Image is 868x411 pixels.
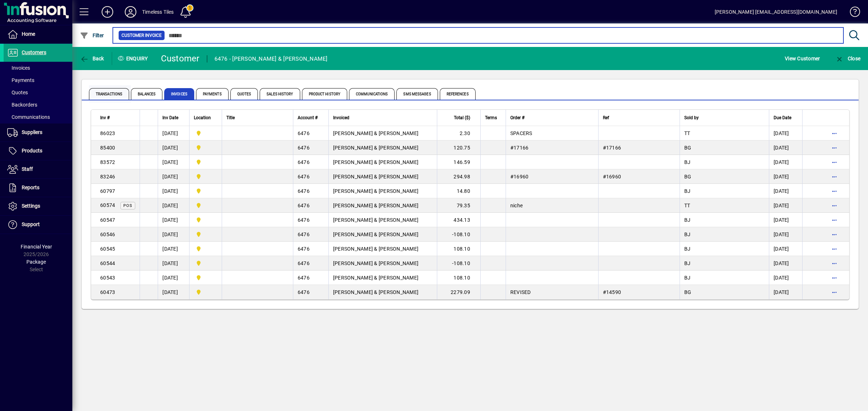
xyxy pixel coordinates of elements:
td: 108.10 [437,271,480,285]
span: 6476 [298,275,310,281]
div: Ref [603,114,675,122]
button: More options [829,243,840,255]
a: Support [4,216,72,234]
a: Settings [4,197,72,215]
td: [DATE] [158,184,189,198]
span: Ref [603,114,609,122]
span: 86023 [100,130,115,136]
span: Inv # [100,114,110,122]
span: Financial Year [21,244,52,250]
span: Communications [349,88,395,100]
button: Filter [78,29,106,42]
span: Payments [7,77,34,83]
td: 434.13 [437,213,480,227]
button: More options [829,258,840,269]
div: Customer [161,53,200,64]
span: BJ [684,246,691,252]
span: Dunedin [194,216,217,224]
span: Dunedin [194,259,217,267]
span: 6476 [298,145,310,151]
td: 79.35 [437,198,480,213]
span: [PERSON_NAME] & [PERSON_NAME] [333,246,418,252]
td: [DATE] [769,213,802,227]
span: 6476 [298,159,310,165]
span: Sales History [260,88,300,100]
span: Invoices [164,88,194,100]
div: Title [226,114,289,122]
span: [PERSON_NAME] & [PERSON_NAME] [333,275,418,281]
span: BG [684,174,692,179]
td: [DATE] [158,169,189,184]
span: References [440,88,476,100]
td: [DATE] [769,271,802,285]
span: REVISED [510,289,531,295]
span: SPACERS [510,130,532,136]
span: Dunedin [194,230,217,238]
button: More options [829,185,840,197]
div: Total ($) [442,114,477,122]
span: Customer Invoice [122,32,162,39]
a: Communications [4,111,72,123]
span: Location [194,114,211,122]
span: Product History [302,88,348,100]
button: More options [829,156,840,168]
span: Quotes [7,90,28,95]
span: Balances [131,88,162,100]
div: Sold by [684,114,765,122]
span: [PERSON_NAME] & [PERSON_NAME] [333,159,418,165]
button: Add [96,5,119,18]
span: Total ($) [454,114,470,122]
button: More options [829,229,840,240]
span: Dunedin [194,202,217,209]
button: More options [829,142,840,153]
button: More options [829,171,840,182]
div: Invoiced [333,114,433,122]
button: More options [829,286,840,298]
span: 83246 [100,174,115,179]
div: Account # [298,114,324,122]
span: [PERSON_NAME] & [PERSON_NAME] [333,289,418,295]
span: BJ [684,159,691,165]
span: 6476 [298,203,310,208]
div: Timeless Tiles [142,6,174,18]
td: 2279.09 [437,285,480,299]
div: 6476 - [PERSON_NAME] & [PERSON_NAME] [214,53,328,65]
span: [PERSON_NAME] & [PERSON_NAME] [333,130,418,136]
span: 60547 [100,217,115,223]
span: BG [684,145,692,151]
td: [DATE] [158,256,189,271]
span: Due Date [774,114,791,122]
a: Quotes [4,86,72,99]
span: 6476 [298,246,310,252]
span: Settings [22,203,40,209]
button: View Customer [783,52,822,65]
span: Suppliers [22,129,42,135]
app-page-header-button: Close enquiry [827,52,868,65]
td: [DATE] [158,198,189,213]
td: [DATE] [769,140,802,155]
button: More options [829,200,840,211]
td: 120.75 [437,140,480,155]
span: #14590 [603,289,621,295]
td: [DATE] [158,126,189,140]
span: Dunedin [194,158,217,166]
span: 6476 [298,174,310,179]
span: BJ [684,188,691,194]
button: Back [78,52,106,65]
span: 6476 [298,130,310,136]
span: 6476 [298,217,310,223]
td: [DATE] [769,285,802,299]
td: [DATE] [769,184,802,198]
span: [PERSON_NAME] & [PERSON_NAME] [333,217,418,223]
span: BJ [684,232,691,237]
span: Dunedin [194,274,217,282]
td: [DATE] [769,242,802,256]
button: Close [833,52,862,65]
span: 60544 [100,260,115,266]
span: Home [22,31,35,37]
span: Backorders [7,102,37,108]
span: [PERSON_NAME] & [PERSON_NAME] [333,260,418,266]
span: TT [684,130,690,136]
span: niche [510,203,523,208]
span: Dunedin [194,144,217,152]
